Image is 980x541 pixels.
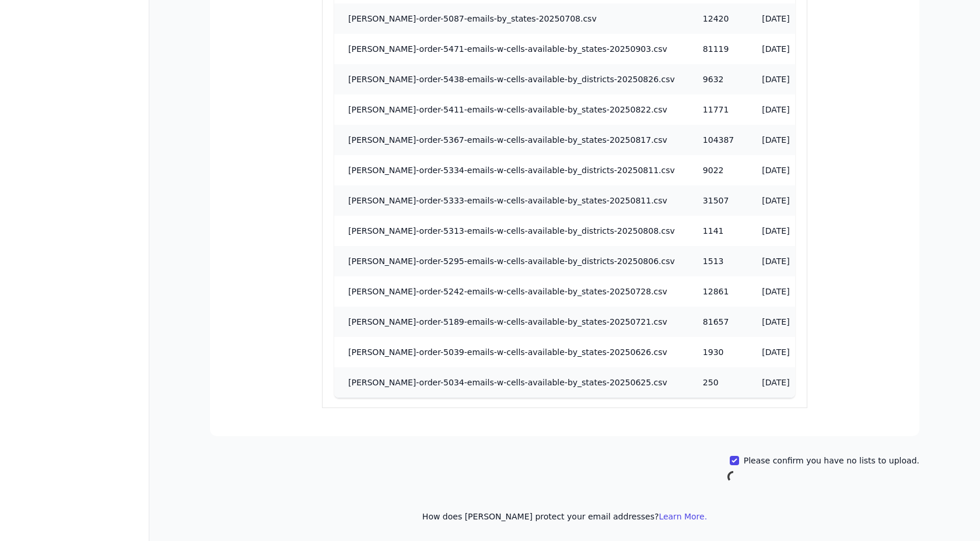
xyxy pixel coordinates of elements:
[689,3,748,34] td: 12420
[689,94,748,125] td: 11771
[334,34,689,64] td: [PERSON_NAME]-order-5471-emails-w-cells-available-by_states-20250903.csv
[334,307,689,337] td: [PERSON_NAME]-order-5189-emails-w-cells-available-by_states-20250721.csv
[334,3,689,34] td: [PERSON_NAME]-order-5087-emails-by_states-20250708.csv
[689,246,748,276] td: 1513
[748,307,822,337] td: [DATE]
[689,155,748,185] td: 9022
[748,125,822,155] td: [DATE]
[689,64,748,94] td: 9632
[748,216,822,246] td: [DATE]
[334,337,689,367] td: [PERSON_NAME]-order-5039-emails-w-cells-available-by_states-20250626.csv
[689,276,748,307] td: 12861
[748,337,822,367] td: [DATE]
[334,246,689,276] td: [PERSON_NAME]-order-5295-emails-w-cells-available-by_districts-20250806.csv
[334,64,689,94] td: [PERSON_NAME]-order-5438-emails-w-cells-available-by_districts-20250826.csv
[748,276,822,307] td: [DATE]
[334,94,689,125] td: [PERSON_NAME]-order-5411-emails-w-cells-available-by_states-20250822.csv
[689,216,748,246] td: 1141
[689,337,748,367] td: 1930
[334,367,689,398] td: [PERSON_NAME]-order-5034-emails-w-cells-available-by_states-20250625.csv
[748,64,822,94] td: [DATE]
[748,94,822,125] td: [DATE]
[748,367,822,398] td: [DATE]
[748,155,822,185] td: [DATE]
[689,367,748,398] td: 250
[689,185,748,216] td: 31507
[748,246,822,276] td: [DATE]
[689,125,748,155] td: 104387
[334,125,689,155] td: [PERSON_NAME]-order-5367-emails-w-cells-available-by_states-20250817.csv
[748,3,822,34] td: [DATE]
[210,511,919,522] p: How does [PERSON_NAME] protect your email addresses?
[689,34,748,64] td: 81119
[659,511,707,522] button: Learn More.
[689,307,748,337] td: 81657
[748,185,822,216] td: [DATE]
[334,216,689,246] td: [PERSON_NAME]-order-5313-emails-w-cells-available-by_districts-20250808.csv
[748,34,822,64] td: [DATE]
[334,185,689,216] td: [PERSON_NAME]-order-5333-emails-w-cells-available-by_states-20250811.csv
[744,455,919,466] label: Please confirm you have no lists to upload.
[334,276,689,307] td: [PERSON_NAME]-order-5242-emails-w-cells-available-by_states-20250728.csv
[334,155,689,185] td: [PERSON_NAME]-order-5334-emails-w-cells-available-by_districts-20250811.csv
